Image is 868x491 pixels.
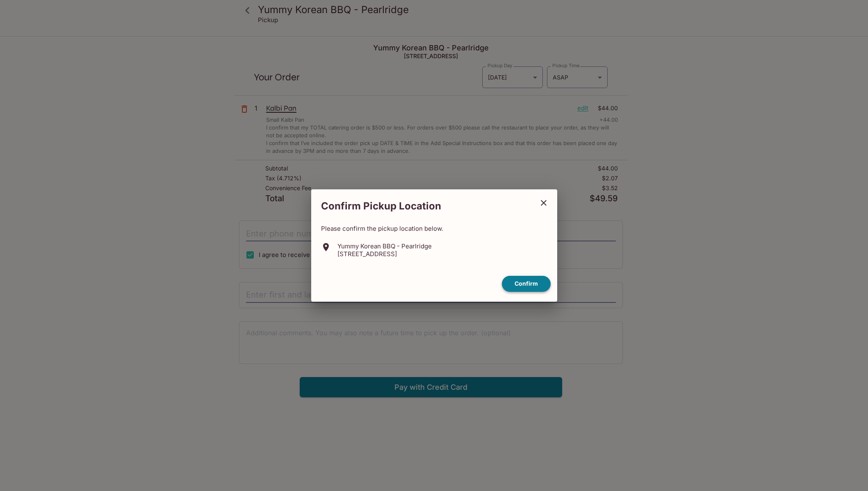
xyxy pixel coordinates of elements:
[337,250,432,258] p: [STREET_ADDRESS]
[337,242,432,250] p: Yummy Korean BBQ - Pearlridge
[502,276,551,292] button: confirm
[321,225,547,232] p: Please confirm the pickup location below.
[533,193,554,213] button: close
[311,196,533,216] h2: Confirm Pickup Location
